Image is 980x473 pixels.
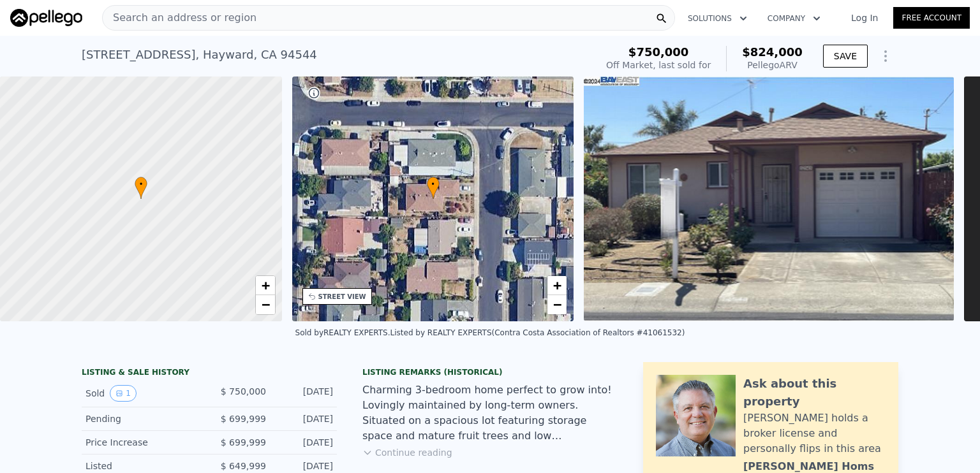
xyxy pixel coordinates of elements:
[10,9,82,27] img: Pellego
[135,177,147,199] div: •
[427,177,440,199] div: •
[256,276,275,295] a: Zoom in
[135,178,147,190] span: •
[85,460,199,472] div: Listed
[85,412,199,425] div: Pending
[256,295,275,314] a: Zoom out
[221,437,266,448] span: $ 699,999
[743,411,886,456] div: [PERSON_NAME] holds a broker license and personally flips in this area
[221,461,266,471] span: $ 649,999
[606,59,711,71] div: Off Market, last sold for
[584,76,954,321] img: Sale: 2136730 Parcel: 34070658
[261,296,269,312] span: −
[276,436,333,449] div: [DATE]
[628,45,689,59] span: $750,000
[362,382,618,444] div: Charming 3-bedroom home perfect to grow into! Lovingly maintained by long-term owners. Situated o...
[82,46,317,64] div: [STREET_ADDRESS] , Hayward , CA 94544
[261,277,269,293] span: +
[757,7,831,30] button: Company
[873,43,898,69] button: Show Options
[836,11,893,24] a: Log In
[547,276,567,295] a: Zoom in
[276,385,333,402] div: [DATE]
[823,45,868,68] button: SAVE
[390,328,685,337] div: Listed by REALTY EXPERTS (Contra Costa Association of Realtors #41061532)
[553,296,561,312] span: −
[553,277,561,293] span: +
[362,446,452,459] button: Continue reading
[742,59,803,71] div: Pellego ARV
[318,292,366,302] div: STREET VIEW
[110,385,137,402] button: View historical data
[742,45,803,59] span: $824,000
[427,178,440,190] span: •
[85,436,199,449] div: Price Increase
[547,295,567,314] a: Zoom out
[221,414,266,424] span: $ 699,999
[295,328,390,337] div: Sold by REALTY EXPERTS .
[221,386,266,397] span: $ 750,000
[276,460,333,472] div: [DATE]
[85,385,199,402] div: Sold
[103,10,256,25] span: Search an address or region
[276,412,333,425] div: [DATE]
[743,375,886,411] div: Ask about this property
[362,367,618,377] div: Listing Remarks (Historical)
[678,7,757,30] button: Solutions
[82,367,337,380] div: LISTING & SALE HISTORY
[893,7,970,29] a: Free Account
